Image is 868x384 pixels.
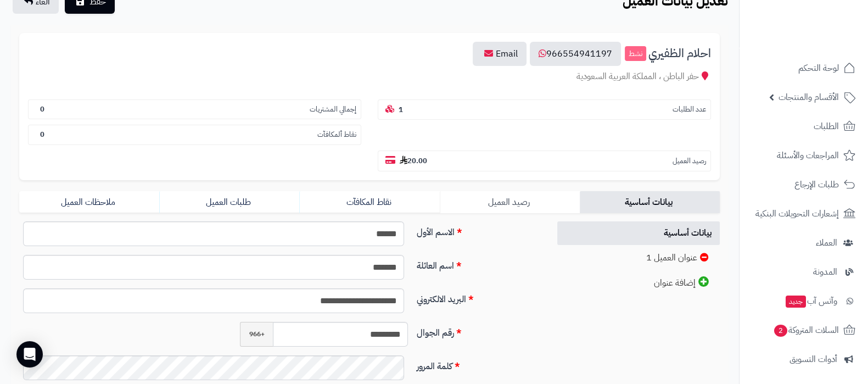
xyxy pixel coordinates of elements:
b: 20.00 [400,155,427,166]
a: السلات المتروكة2 [746,317,861,343]
a: طلبات العميل [159,191,299,213]
a: بيانات أساسية [580,191,720,213]
a: بيانات أساسية [557,221,720,245]
div: Open Intercom Messenger [16,341,43,368]
label: الاسم الأول [412,221,545,239]
a: المراجعات والأسئلة [746,142,861,169]
span: السلات المتروكة [773,322,839,338]
img: logo-2.png [793,28,858,51]
a: 966554941197 [530,42,621,66]
a: أدوات التسويق [746,346,861,372]
span: المدونة [813,264,837,280]
label: كلمة المرور [412,355,545,373]
span: لوحة التحكم [798,60,839,76]
div: حفر الباطن ، المملكة العربية السعودية [28,70,711,83]
small: إجمالي المشتريات [310,104,356,115]
a: إشعارات التحويلات البنكية [746,201,861,227]
a: عنوان العميل 1 [557,246,720,270]
span: الطلبات [814,119,839,134]
small: رصيد العميل [673,156,706,166]
a: لوحة التحكم [746,55,861,81]
span: المراجعات والأسئلة [777,148,839,163]
a: وآتس آبجديد [746,288,861,314]
span: الأقسام والمنتجات [779,90,839,105]
b: 0 [40,104,44,114]
a: العملاء [746,230,861,256]
span: العملاء [816,235,837,251]
span: إشعارات التحويلات البنكية [755,206,839,221]
a: المدونة [746,259,861,285]
label: رقم الجوال [412,322,545,340]
a: نقاط المكافآت [299,191,439,213]
span: جديد [786,296,806,308]
span: أدوات التسويق [789,352,837,367]
label: اسم العائلة [412,255,545,272]
label: البريد الالكتروني [412,288,545,306]
span: احلام الظفيري [648,47,711,60]
small: نشط [625,46,646,62]
span: وآتس آب [785,293,837,309]
a: رصيد العميل [440,191,580,213]
a: ملاحظات العميل [19,191,159,213]
a: Email [473,42,527,66]
span: 2 [774,325,787,337]
small: عدد الطلبات [673,104,706,115]
b: 1 [399,104,403,115]
b: 0 [40,129,44,140]
a: إضافة عنوان [557,271,720,295]
span: +966 [240,322,273,347]
span: طلبات الإرجاع [794,177,839,192]
small: نقاط ألمكافآت [317,130,356,140]
a: طلبات الإرجاع [746,171,861,198]
a: الطلبات [746,113,861,140]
